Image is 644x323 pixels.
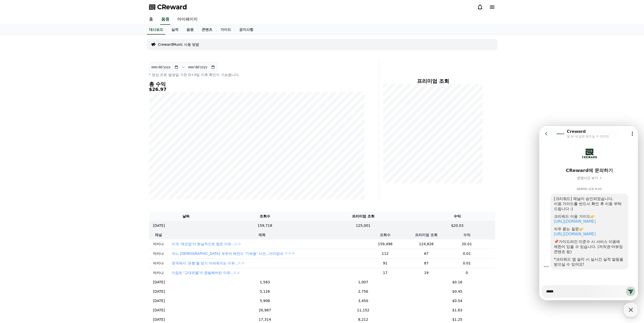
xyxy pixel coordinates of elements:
[420,296,495,306] td: $0.54
[149,249,168,258] td: 마키나
[149,81,365,87] h4: 총 수익
[223,287,307,296] td: 5,126
[147,25,165,35] a: 대시보드
[198,25,216,35] a: 콘텐츠
[414,249,439,258] td: 67
[153,308,165,313] p: [DATE]
[439,249,495,258] td: 0.01
[356,230,414,239] th: 조회수
[149,230,168,239] th: 채널
[414,258,439,268] td: 87
[153,289,165,294] p: [DATE]
[223,278,307,287] td: 1,583
[172,241,242,246] button: 미국 '제조업'이 현실적으로 힘든 이유...ㄷㄷ
[216,25,235,35] a: 가이드
[168,230,357,239] th: 제목
[153,280,165,285] p: [DATE]
[439,239,495,249] td: 20.01
[307,296,420,306] td: 3,450
[383,78,483,84] h4: 프리미엄 조회
[153,223,165,228] p: [DATE]
[420,287,495,296] td: $0.45
[414,230,439,239] th: 프리미엄 조회
[307,278,420,287] td: 1,007
[223,212,307,221] th: 조회수
[149,3,187,11] a: CReward
[149,72,365,77] p: * 영상 조회 발생일 기준 D+3일 이후 확인이 가능합니다.
[149,258,168,268] td: 마키나
[172,251,295,256] button: 어느 [DEMOGRAPHIC_DATA] 부부의 레전드 '기싸움' 사건...어이없네 ㅋㅋㅋ
[167,25,182,35] a: 실적
[356,258,414,268] td: 91
[439,230,495,239] th: 수익
[149,87,365,92] h5: $26.97
[414,268,439,278] td: 19
[149,239,168,249] td: 마키나
[439,258,495,268] td: 0.01
[439,268,495,278] td: 0
[149,212,223,221] th: 날짜
[172,270,241,275] button: 이집트 '고대유물'이 증발해버린 이유...ㄷㄷ
[356,249,414,258] td: 112
[182,25,198,35] a: 음원
[307,221,420,230] td: 125,001
[539,126,638,300] iframe: Channel chat
[145,14,157,25] a: 홈
[414,239,439,249] td: 124,828
[182,64,185,70] p: ~
[149,268,168,278] td: 마키나
[356,239,414,249] td: 159,498
[223,221,307,230] td: 159,718
[153,298,165,304] p: [DATE]
[307,212,420,221] th: 프리미엄 조회
[157,3,187,11] span: CReward
[223,296,307,306] td: 5,908
[307,306,420,315] td: 11,152
[173,14,202,25] a: 마이페이지
[420,212,495,221] th: 수익
[153,317,165,322] p: [DATE]
[172,261,245,266] button: 한국에서 '은행'을 믿기 어려워지는 이유...ㄷㄷ
[356,268,414,278] td: 17
[420,306,495,315] td: $1.63
[307,287,420,296] td: 2,756
[158,42,199,47] a: CrewardMusic 사용 방법
[223,306,307,315] td: 20,987
[160,14,170,25] a: 음원
[420,221,495,230] td: $20.03
[235,25,257,35] a: 공지사항
[420,278,495,287] td: $0.16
